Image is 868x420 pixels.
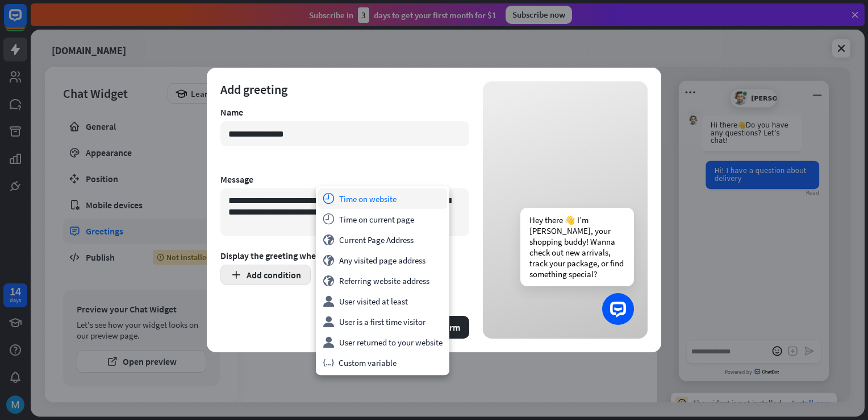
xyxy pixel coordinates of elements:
i: user [323,295,335,307]
i: variable [323,357,334,368]
div: Message [220,174,469,185]
i: user [323,316,335,327]
div: Hey there 👋 I’m [PERSON_NAME], your shopping buddy! Wanna check out new arrivals, track your pack... [520,208,634,286]
i: time [323,213,335,225]
div: User visited at least [318,291,447,311]
div: User is a first time visitor [318,311,447,332]
i: globe [323,275,335,286]
i: time [323,193,335,204]
div: Display the greeting when: [220,250,469,261]
i: globe [323,254,335,266]
div: Time on website [318,188,447,209]
button: Add condition [220,265,311,285]
i: user [323,336,335,348]
div: Referring website address [318,270,447,291]
div: Add greeting [220,81,469,97]
i: globe [323,234,335,245]
button: Open LiveChat chat widget [9,5,43,39]
div: User returned to your website [318,332,447,352]
div: Time on current page [318,209,447,229]
div: Any visited page address [318,250,447,270]
div: Name [220,106,469,118]
div: Current Page Address [318,229,447,250]
div: Custom variable [318,352,447,373]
